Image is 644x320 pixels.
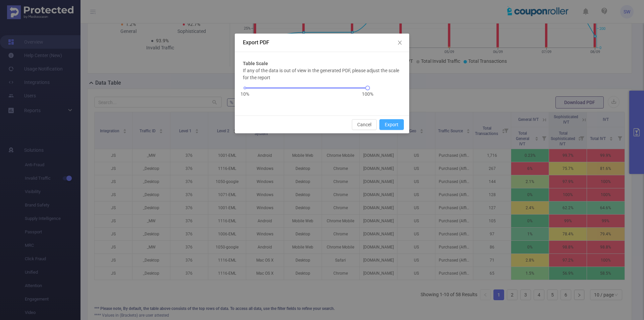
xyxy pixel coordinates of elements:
[390,34,409,52] button: Close
[362,91,373,98] span: 100%
[243,67,401,81] p: If any of the data is out of view in the generated PDF, please adjust the scale for the report
[243,60,268,67] b: Table Scale
[397,40,402,45] i: icon: close
[243,39,401,46] div: Export PDF
[379,119,404,130] button: Export
[352,119,377,130] button: Cancel
[240,91,249,98] span: 10%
